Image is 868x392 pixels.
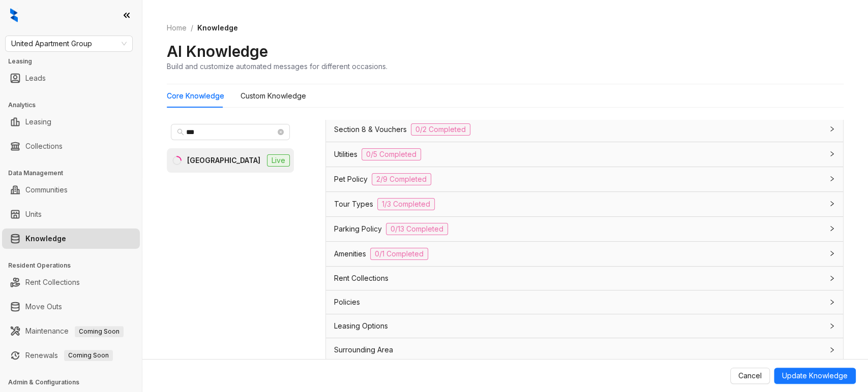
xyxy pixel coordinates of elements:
li: Communities [2,180,140,200]
li: Move Outs [2,297,140,317]
a: Units [25,204,42,224]
div: Core Knowledge [167,90,224,102]
span: collapsed [829,225,835,232]
div: [GEOGRAPHIC_DATA] [187,155,260,166]
li: Renewals [2,345,140,366]
li: Units [2,204,140,224]
span: 0/13 Completed [386,223,448,235]
a: Leasing [25,112,51,132]
li: / [191,22,193,34]
li: Knowledge [2,228,140,249]
span: close-circle [278,129,284,135]
h3: Leasing [8,57,142,66]
a: Communities [25,180,68,200]
div: Tour Types1/3 Completed [326,192,843,216]
span: collapsed [829,250,835,256]
span: Policies [334,297,360,308]
a: Rent Collections [25,272,80,292]
li: Leasing [2,112,140,132]
a: Home [165,22,189,34]
span: collapsed [829,126,835,132]
div: Utilities0/5 Completed [326,142,843,167]
span: Surrounding Area [334,344,393,355]
span: Pet Policy [334,174,368,185]
div: Pet Policy2/9 Completed [326,167,843,191]
a: Knowledge [25,228,66,249]
span: 2/9 Completed [372,173,431,185]
div: Rent Collections [326,267,843,290]
a: Collections [25,136,63,156]
span: 1/3 Completed [377,198,435,210]
span: Utilities [334,149,357,160]
span: collapsed [829,176,835,182]
span: collapsed [829,347,835,353]
span: collapsed [829,151,835,157]
div: Custom Knowledge [241,90,306,102]
div: Leasing Options [326,314,843,338]
span: Amenities [334,248,366,259]
li: Maintenance [2,321,140,341]
li: Collections [2,136,140,156]
li: Leads [2,68,140,88]
span: collapsed [829,299,835,305]
span: search [177,128,184,136]
h3: Data Management [8,169,142,178]
span: Leasing Options [334,320,388,332]
span: Coming Soon [75,326,124,337]
span: Parking Policy [334,223,382,235]
span: Tour Types [334,199,373,210]
span: 0/5 Completed [362,148,421,160]
div: Policies [326,290,843,314]
div: Surrounding Area [326,338,843,362]
a: RenewalsComing Soon [25,345,113,366]
span: Section 8 & Vouchers [334,124,407,135]
span: collapsed [829,201,835,207]
span: Rent Collections [334,273,388,284]
a: Leads [25,68,46,88]
div: Section 8 & Vouchers0/2 Completed [326,117,843,142]
span: Live [267,154,290,167]
h2: AI Knowledge [167,42,268,61]
h3: Analytics [8,101,142,110]
div: Amenities0/1 Completed [326,242,843,266]
h3: Admin & Configurations [8,378,142,387]
span: Knowledge [197,23,238,32]
div: Parking Policy0/13 Completed [326,217,843,241]
img: logo [10,8,18,22]
div: Build and customize automated messages for different occasions. [167,61,387,72]
span: collapsed [829,323,835,329]
span: Coming Soon [64,350,113,361]
span: 0/2 Completed [411,123,470,136]
a: Move Outs [25,297,62,317]
span: 0/1 Completed [370,248,428,260]
span: collapsed [829,275,835,281]
span: United Apartment Group [11,36,127,51]
h3: Resident Operations [8,261,142,270]
li: Rent Collections [2,272,140,292]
